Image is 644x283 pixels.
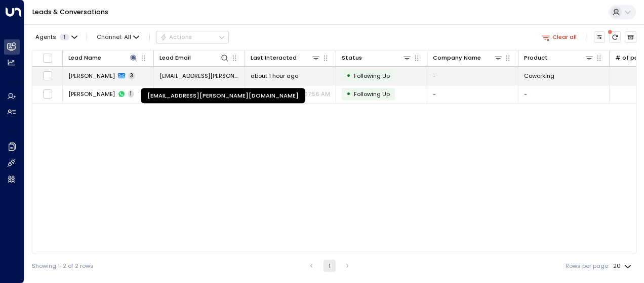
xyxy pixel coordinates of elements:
div: Lead Name [68,53,138,63]
span: Following Up [354,90,390,98]
td: - [427,67,518,84]
div: 20 [613,260,633,272]
span: There are new threads available. Refresh the grid to view the latest updates. [609,31,621,43]
span: Agents [35,34,56,40]
label: Rows per page: [566,262,609,270]
div: Actions [160,33,192,40]
div: Last Interacted [251,53,320,63]
div: [EMAIL_ADDRESS][PERSON_NAME][DOMAIN_NAME] [141,88,305,104]
div: Company Name [433,53,481,63]
span: 3 [128,72,135,79]
div: Status [342,53,412,63]
div: Showing 1-2 of 2 rows [32,262,94,270]
button: Channel:All [94,31,143,42]
span: Toggle select row [43,71,53,81]
span: Kristof Van [68,72,115,80]
button: Archived Leads [625,31,636,43]
div: Status [342,53,362,63]
span: kristof.vanbeveren@zenithcap.co.uk [159,72,239,80]
span: Following Up [354,72,390,80]
nav: pagination navigation [305,260,354,272]
span: Toggle select row [43,89,53,99]
a: Leads & Conversations [32,8,108,16]
span: Coworking [524,72,554,80]
td: - [518,85,610,103]
button: Agents1 [32,31,80,42]
div: Lead Name [68,53,101,63]
span: Toggle select all [43,53,53,63]
span: All [124,34,131,40]
div: Company Name [433,53,503,63]
span: Kristof Van [68,90,115,98]
div: Lead Email [159,53,229,63]
button: Actions [156,31,229,43]
button: Clear all [538,31,580,42]
div: Lead Email [159,53,191,63]
button: page 1 [324,260,336,272]
div: Product [524,53,594,63]
button: Customize [594,31,606,43]
div: Last Interacted [251,53,297,63]
span: 1 [128,90,134,98]
div: • [346,87,351,101]
td: - [427,85,518,103]
span: Channel: [94,31,143,42]
p: 07:56 AM [304,90,330,98]
span: about 1 hour ago [251,72,298,80]
div: Button group with a nested menu [156,31,229,43]
span: 1 [60,34,69,40]
div: • [346,69,351,82]
div: Product [524,53,548,63]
